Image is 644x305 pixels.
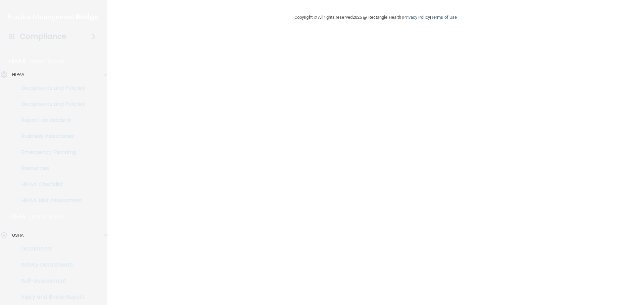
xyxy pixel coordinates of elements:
p: HIPAA Risk Assessment [4,197,96,204]
p: Business Associates [4,133,96,140]
img: PMB logo [8,10,99,24]
p: Documents [4,245,96,252]
p: Documents and Policies [4,85,96,91]
p: Learn More! [30,57,65,65]
p: HIPAA [12,71,24,79]
p: Resources [4,165,96,172]
p: OSHA [12,231,23,239]
h4: Compliance [20,32,66,41]
p: HIPAA Checklist [4,181,96,188]
p: Report an Incident [4,117,96,124]
div: Copyright © All rights reserved 2025 @ Rectangle Health | | [253,7,498,28]
p: Documents and Policies [4,101,96,107]
p: Injury and Illness Report [4,294,96,300]
p: HIPAA [9,57,26,65]
a: Terms of Use [431,15,457,20]
p: OSHA [9,213,26,221]
p: Safety Data Sheets [4,261,96,268]
p: Emergency Planning [4,149,96,156]
p: Self-Assessment [4,278,96,284]
a: Privacy Policy [403,15,430,20]
p: Learn More! [29,213,65,221]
